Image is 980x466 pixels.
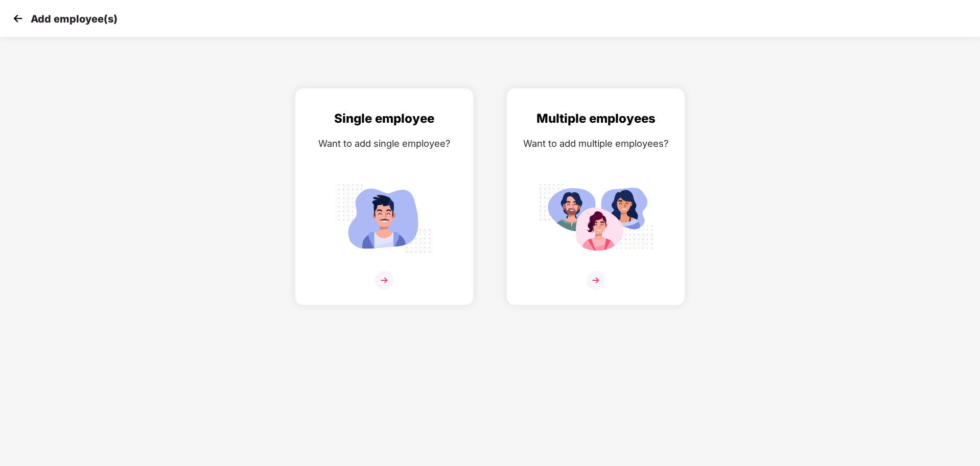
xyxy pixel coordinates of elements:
[10,11,26,26] img: svg+xml;base64,PHN2ZyB4bWxucz0iaHR0cDovL3d3dy53My5vcmcvMjAwMC9zdmciIHdpZHRoPSIzMCIgaGVpZ2h0PSIzMC...
[517,109,674,128] div: Multiple employees
[539,179,653,258] img: svg+xml;base64,PHN2ZyB4bWxucz0iaHR0cDovL3d3dy53My5vcmcvMjAwMC9zdmciIGlkPSJNdWx0aXBsZV9lbXBsb3llZS...
[517,136,674,151] div: Want to add multiple employees?
[327,179,441,258] img: svg+xml;base64,PHN2ZyB4bWxucz0iaHR0cDovL3d3dy53My5vcmcvMjAwMC9zdmciIGlkPSJTaW5nbGVfZW1wbG95ZWUiIH...
[587,271,605,290] img: svg+xml;base64,PHN2ZyB4bWxucz0iaHR0cDovL3d3dy53My5vcmcvMjAwMC9zdmciIHdpZHRoPSIzNiIgaGVpZ2h0PSIzNi...
[375,271,393,290] img: svg+xml;base64,PHN2ZyB4bWxucz0iaHR0cDovL3d3dy53My5vcmcvMjAwMC9zdmciIHdpZHRoPSIzNiIgaGVpZ2h0PSIzNi...
[306,136,463,151] div: Want to add single employee?
[306,109,463,128] div: Single employee
[31,13,118,25] p: Add employee(s)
